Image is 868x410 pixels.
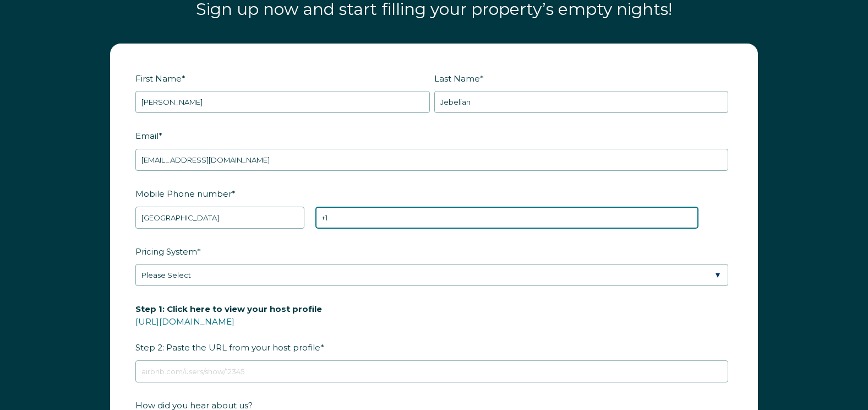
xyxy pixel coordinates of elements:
[135,300,322,317] span: Step 1: Click here to view your host profile
[135,243,197,260] span: Pricing System
[135,185,232,202] span: Mobile Phone number
[434,70,480,87] span: Last Name
[135,316,234,327] a: [URL][DOMAIN_NAME]
[135,127,159,144] span: Email
[135,70,182,87] span: First Name
[135,360,728,382] input: airbnb.com/users/show/12345
[135,300,322,356] span: Step 2: Paste the URL from your host profile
